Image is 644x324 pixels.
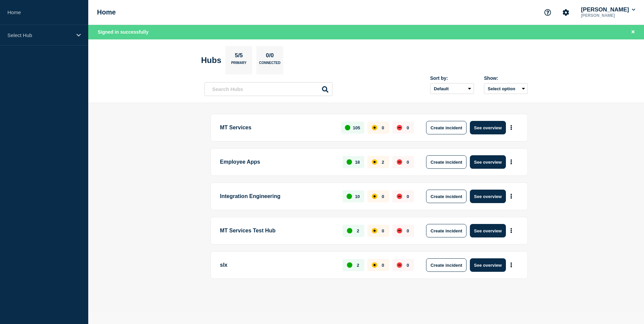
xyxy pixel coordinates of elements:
[347,228,352,233] div: up
[353,125,360,130] p: 105
[347,194,352,199] div: up
[470,224,506,237] button: See overview
[397,228,402,233] div: down
[372,194,377,199] div: affected
[220,258,335,272] p: slx
[470,121,506,134] button: See overview
[426,224,466,237] button: Create incident
[382,228,384,233] p: 0
[372,262,377,268] div: affected
[507,122,516,134] button: More actions
[345,125,350,130] div: up
[232,52,246,61] p: 5/5
[7,32,72,38] p: Select Hub
[372,228,377,233] div: affected
[407,160,409,165] p: 0
[629,28,637,36] button: Close banner
[507,190,516,203] button: More actions
[541,5,555,20] button: Support
[372,125,377,130] div: affected
[220,121,333,134] p: MT Services
[426,190,466,203] button: Create incident
[355,160,360,165] p: 18
[220,155,335,169] p: Employee Apps
[355,194,360,199] p: 10
[397,194,402,199] div: down
[407,194,409,199] p: 0
[426,121,466,134] button: Create incident
[470,190,506,203] button: See overview
[357,228,359,233] p: 2
[263,52,277,61] p: 0/0
[426,258,466,272] button: Create incident
[347,159,352,165] div: up
[580,6,637,13] button: [PERSON_NAME]
[430,83,474,94] select: Sort by
[372,159,377,165] div: affected
[407,263,409,268] p: 0
[397,262,402,268] div: down
[484,83,528,94] button: Select option
[382,160,384,165] p: 2
[347,262,352,268] div: up
[231,61,247,68] p: Primary
[580,13,637,18] p: [PERSON_NAME]
[407,125,409,130] p: 0
[470,258,506,272] button: See overview
[357,263,359,268] p: 2
[204,82,332,96] input: Search Hubs
[430,75,474,81] div: Sort by:
[470,155,506,169] button: See overview
[220,224,335,237] p: MT Services Test Hub
[98,29,149,35] span: Signed in successfully
[407,228,409,233] p: 0
[97,8,116,16] h1: Home
[382,194,384,199] p: 0
[507,225,516,237] button: More actions
[507,259,516,271] button: More actions
[484,75,528,81] div: Show:
[382,125,384,130] p: 0
[201,56,221,65] h2: Hubs
[382,263,384,268] p: 0
[507,156,516,168] button: More actions
[397,159,402,165] div: down
[559,5,573,20] button: Account settings
[426,155,466,169] button: Create incident
[397,125,402,130] div: down
[259,61,280,68] p: Connected
[220,190,335,203] p: Integration Engineering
